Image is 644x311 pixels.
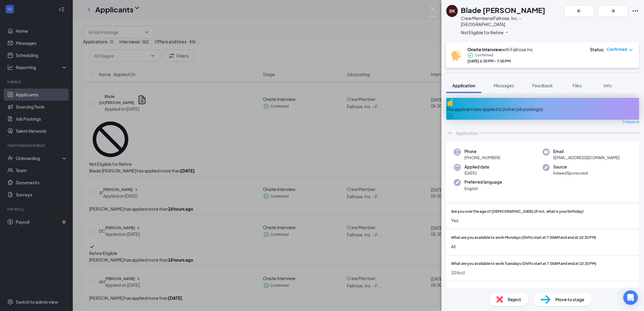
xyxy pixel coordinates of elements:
span: Not Eligible for Rehire [461,30,504,35]
svg: ArrowLeftNew [575,7,583,15]
span: down [629,48,633,52]
span: English [465,186,502,192]
span: Application [452,83,475,88]
svg: ChevronUp [446,129,454,137]
span: Yes [451,217,634,224]
span: 10 to cl [451,269,634,276]
span: [EMAIL_ADDRESS][DOMAIN_NAME] [553,155,620,161]
span: Info [604,83,612,88]
span: Collapse all [622,120,639,125]
span: Applied date [465,164,489,170]
span: Confirmed [607,46,627,52]
span: Feedback [532,83,553,88]
span: Messages [494,83,514,88]
div: Status : [590,46,605,52]
span: Source [553,164,588,170]
span: Preferred language [465,179,502,185]
svg: Plus [505,31,509,34]
span: All [451,243,634,250]
div: with Fallrose Inc [468,46,533,52]
span: Files [573,83,582,88]
span: What are you available to work Tuesdays (Shifts start at 7:00AM and end at 10:20 PM) [451,261,596,267]
span: [DATE] [465,170,489,176]
svg: CheckmarkCircle [468,52,474,59]
svg: ArrowRight [609,7,617,15]
div: Open Intercom Messenger [623,290,638,305]
span: What are you available to work Mondays (Shifts start at 7:00AM and end at 10:20 PM) [451,235,596,241]
b: Onsite Interview [468,47,502,52]
span: IndeedSponsored [553,170,588,176]
svg: Ellipses [632,7,639,15]
button: ArrowRight [598,5,628,17]
button: Plus [504,29,510,35]
span: Move to stage [555,296,585,303]
span: Are you over the age of [DEMOGRAPHIC_DATA] (If not, what is your birthday) [451,209,584,215]
span: Email [553,149,620,155]
span: Phone [465,149,500,155]
button: ArrowLeftNew [564,5,594,17]
span: Confirmed [475,52,493,59]
svg: ArrowCircle [446,112,454,120]
div: Application [456,130,478,136]
div: BK [449,8,455,14]
span: What are you available to work Wednesdays (Shifts start at 7:00AM and end at 10:20 PM) [451,287,603,293]
div: This applicant also applied to 2 other job posting(s) [446,106,639,112]
div: Crew Member at Fallrose, Inc. - [GEOGRAPHIC_DATA] [461,15,561,27]
span: Reject [508,296,521,303]
h1: Blade [PERSON_NAME] [461,5,545,15]
div: [DATE] 6:30 PM - 7:00 PM [468,59,533,64]
span: [PHONE_NUMBER] [465,155,500,161]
